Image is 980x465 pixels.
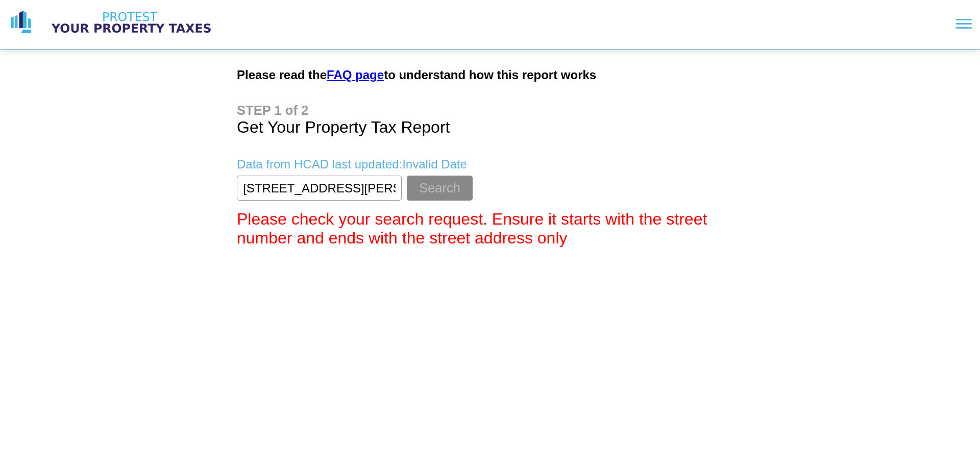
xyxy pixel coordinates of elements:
h2: Please read the to understand how this report works [237,68,743,82]
a: logo logo text [8,10,220,35]
img: logo text [42,10,220,35]
div: Please check your search request. Ensure it starts with the street number and ends with the stree... [237,210,743,248]
img: logo [8,10,34,35]
h1: Get Your Property Tax Report [237,103,743,137]
input: Enter Property Address [237,176,402,201]
a: FAQ page [327,68,384,82]
button: Search [407,176,473,201]
p: Data from HCAD last updated: Invalid Date [237,157,743,172]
